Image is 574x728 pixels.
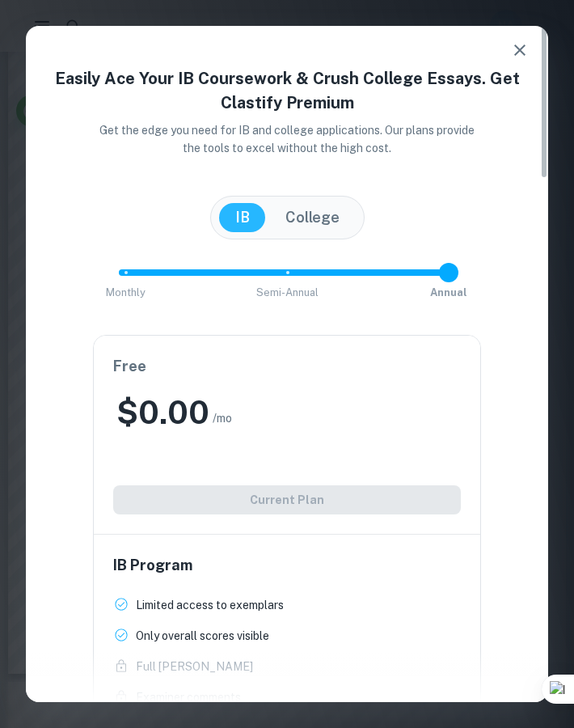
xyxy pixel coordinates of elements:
span: Monthly [106,286,146,298]
h6: Free [113,355,461,378]
span: /mo [213,409,232,427]
span: Annual [430,286,467,298]
span: Semi-Annual [256,286,319,298]
button: College [269,203,356,232]
h2: $ 0.00 [116,391,209,434]
h6: IB Program [113,554,461,577]
h4: Easily Ace Your IB Coursework & Crush College Essays. Get Clastify Premium [45,66,529,115]
p: Limited access to exemplars [136,596,284,614]
p: Only overall scores visible [136,627,269,645]
button: IB [219,203,266,232]
p: Get the edge you need for IB and college applications. Our plans provide the tools to excel witho... [94,121,480,157]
